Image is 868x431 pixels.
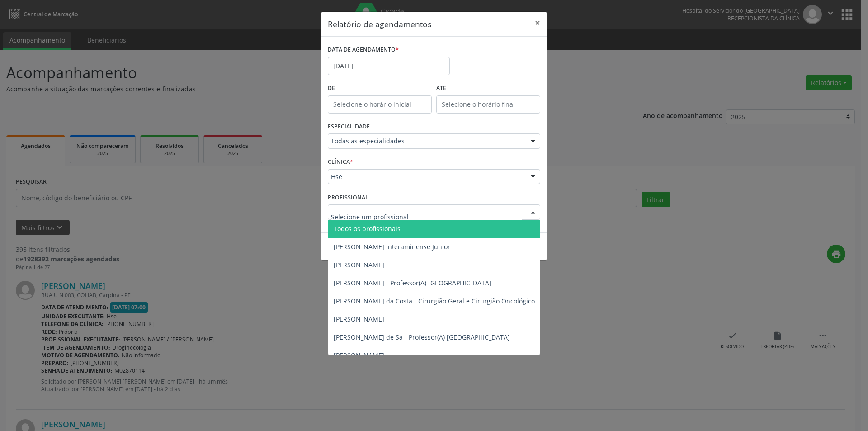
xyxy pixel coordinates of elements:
[334,297,535,305] span: [PERSON_NAME] da Costa - Cirurgião Geral e Cirurgião Oncológico
[331,137,522,146] span: Todas as especialidades
[334,242,450,251] span: [PERSON_NAME] Interaminense Junior
[334,333,510,341] span: [PERSON_NAME] de Sa - Professor(A) [GEOGRAPHIC_DATA]
[334,260,384,269] span: [PERSON_NAME]
[334,224,401,233] span: Todos os profissionais
[436,95,540,114] input: Selecione o horário final
[528,12,547,34] button: Close
[328,155,353,169] label: CLÍNICA
[331,172,522,181] span: Hse
[334,279,491,287] span: [PERSON_NAME] - Professor(A) [GEOGRAPHIC_DATA]
[328,43,399,57] label: DATA DE AGENDAMENTO
[328,95,432,114] input: Selecione o horário inicial
[334,315,384,323] span: [PERSON_NAME]
[331,208,522,226] input: Selecione um profissional
[334,351,384,360] span: [PERSON_NAME]
[328,120,370,134] label: ESPECIALIDADE
[436,81,540,95] label: ATÉ
[328,57,450,75] input: Selecione uma data ou intervalo
[328,18,431,30] h5: Relatório de agendamentos
[328,190,368,204] label: PROFISSIONAL
[328,81,432,95] label: De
